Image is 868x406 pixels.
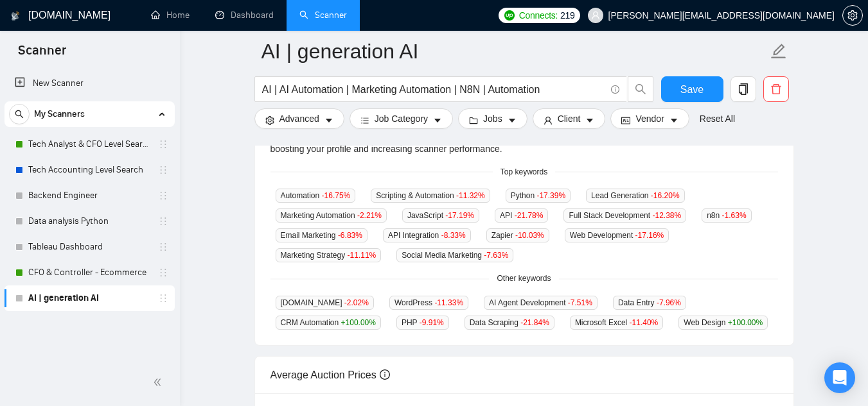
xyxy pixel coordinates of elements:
[591,11,600,20] span: user
[254,108,344,129] button: settingAdvancedcaret-down
[842,5,863,26] button: setting
[722,211,747,220] span: -1.63 %
[533,108,606,129] button: userClientcaret-down
[728,318,763,327] span: +100.00 %
[520,318,549,327] span: -21.84 %
[508,115,517,125] span: caret-down
[158,216,168,226] span: holder
[28,208,150,234] a: Data analysis Python
[276,208,387,223] span: Marketing Automation
[661,76,723,102] button: Save
[483,112,502,126] span: Jobs
[276,296,374,310] span: [DOMAIN_NAME]
[586,189,684,203] span: Lead Generation
[731,76,756,102] button: copy
[824,362,855,393] div: Open Intercom Messenger
[489,273,558,285] span: Other keywords
[215,10,274,21] a: dashboardDashboard
[652,211,681,220] span: -12.38 %
[28,234,150,260] a: Tableau Dashboard
[628,83,653,95] span: search
[558,112,581,126] span: Client
[279,112,319,126] span: Advanced
[360,115,369,125] span: bars
[28,131,150,157] a: Tech Analyst & CFO Level Search
[341,318,376,327] span: +100.00 %
[731,83,756,95] span: copy
[261,35,768,67] input: Scanner name...
[357,211,382,220] span: -2.21 %
[585,115,594,125] span: caret-down
[610,108,689,129] button: idcardVendorcaret-down
[613,296,686,310] span: Data Entry
[515,211,544,220] span: -21.78 %
[276,189,356,203] span: Automation
[434,298,463,307] span: -11.33 %
[10,110,29,119] span: search
[563,208,686,223] span: Full Stack Development
[570,316,663,330] span: Microsoft Excel
[635,112,664,126] span: Vendor
[380,369,390,380] span: info-circle
[15,71,164,96] a: New Scanner
[445,211,474,220] span: -17.19 %
[34,101,85,127] span: My Scanners
[11,6,20,26] img: logo
[322,191,351,200] span: -16.75 %
[158,139,168,149] span: holder
[560,8,574,22] span: 219
[469,115,478,125] span: folder
[506,189,571,203] span: Python
[493,166,555,178] span: Top keywords
[28,183,150,208] a: Backend Engineer
[28,260,150,285] a: CFO & Controller - Ecommerce
[628,76,653,102] button: search
[842,10,863,21] a: setting
[344,298,369,307] span: -2.02 %
[635,231,664,240] span: -17.16 %
[441,231,466,240] span: -8.33 %
[420,318,444,327] span: -9.91 %
[396,248,513,262] span: Social Media Marketing
[350,108,453,129] button: barsJob Categorycaret-down
[544,115,553,125] span: user
[265,115,274,125] span: setting
[565,228,669,242] span: Web Development
[270,357,778,393] div: Average Auction Prices
[299,10,347,21] a: searchScanner
[158,293,168,303] span: holder
[338,231,362,240] span: -6.83 %
[348,251,376,260] span: -11.11 %
[484,251,508,260] span: -7.63 %
[764,83,788,95] span: delete
[28,285,150,311] a: AI | generation AI
[700,112,735,126] a: Reset All
[504,10,515,21] img: upwork-logo.png
[495,208,548,223] span: API
[9,104,30,124] button: search
[770,43,787,60] span: edit
[396,316,449,330] span: PHP
[680,81,704,97] span: Save
[843,10,862,21] span: setting
[375,112,428,126] span: Job Category
[158,242,168,252] span: holder
[763,76,789,102] button: delete
[158,267,168,278] span: holder
[611,85,619,94] span: info-circle
[657,298,681,307] span: -7.96 %
[515,231,544,240] span: -10.03 %
[669,115,678,125] span: caret-down
[484,296,598,310] span: AI Agent Development
[324,115,333,125] span: caret-down
[276,316,381,330] span: CRM Automation
[389,296,468,310] span: WordPress
[433,115,442,125] span: caret-down
[151,10,190,21] a: homeHome
[536,191,565,200] span: -17.39 %
[158,190,168,201] span: holder
[702,208,751,223] span: n8n
[8,41,76,68] span: Scanner
[262,81,605,97] input: Search Freelance Jobs...
[153,376,166,389] span: double-left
